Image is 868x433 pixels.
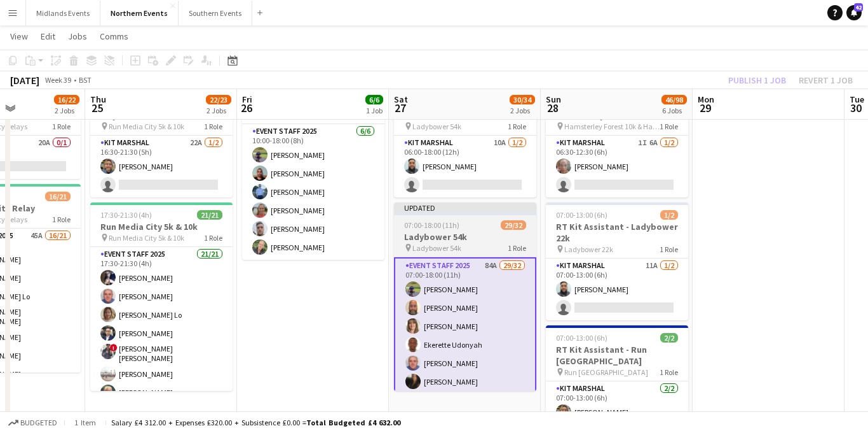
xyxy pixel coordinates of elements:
h3: Run Media City 5k & 10k [90,221,233,232]
app-job-card: 10:00-18:00 (8h)6/6Ladybower SET UP Ladybower SET UP1 RoleEvent Staff 20256/610:00-18:00 (8h)[PER... [242,80,384,260]
app-card-role: Kit Marshal22A1/216:30-21:30 (5h)[PERSON_NAME] [90,136,233,197]
span: 1 item [70,418,100,427]
span: 16/21 [45,192,71,201]
span: 1 Role [508,122,526,131]
span: 16/22 [54,95,79,104]
button: Midlands Events [26,1,100,25]
span: 30/34 [510,95,535,104]
app-card-role: Kit Marshal10A1/206:00-18:00 (12h)[PERSON_NAME] [394,136,536,197]
div: BST [79,75,92,85]
span: Ladybower 22k [564,245,613,254]
span: Total Budgeted £4 632.00 [306,418,400,427]
span: 28 [544,101,561,115]
a: Edit [36,28,60,45]
span: 29/32 [501,220,526,230]
app-job-card: Updated07:00-18:00 (11h)29/32Ladybower 54k Ladybower 54k1 RoleEvent Staff 202584A29/3207:00-18:00... [394,202,536,391]
span: 22/23 [206,95,231,104]
span: Sun [546,94,561,105]
span: 2/2 [660,333,678,343]
span: 1 Role [52,215,71,224]
app-job-card: 17:30-21:30 (4h)21/21Run Media City 5k & 10k Run Media City 5k & 10k1 RoleEvent Staff 202521/2117... [90,202,233,391]
span: Mon [698,94,714,105]
div: 1 Job [366,106,383,115]
span: Edit [41,31,55,42]
button: Budgeted [6,416,59,430]
span: 1 Role [508,243,526,253]
div: 2 Jobs [510,106,534,115]
span: Fri [242,94,252,105]
span: Thu [90,94,106,105]
a: View [5,28,33,45]
a: 42 [846,5,862,20]
span: 1 Role [204,233,222,243]
span: Sat [394,94,408,105]
app-job-card: 06:30-12:30 (6h)1/2RT Kit Assistant - Hamsterley Forest 10k & Half Marathon Hamsterley Forest 10k... [546,80,688,197]
span: 42 [854,3,863,11]
span: Run Media City 5k & 10k [109,233,184,243]
h3: RT Kit Assistant - Ladybower 22k [546,221,688,244]
span: 21/21 [197,210,222,220]
span: 6/6 [365,95,383,104]
a: Jobs [63,28,92,45]
div: Updated [394,202,536,213]
span: 1 Role [52,122,71,131]
h3: RT Kit Assistant - Run [GEOGRAPHIC_DATA] [546,344,688,367]
span: Ladybower 54k [412,122,461,131]
span: Comms [100,31,128,42]
a: Comms [95,28,133,45]
span: Jobs [68,31,87,42]
app-card-role: Kit Marshal1I6A1/206:30-12:30 (6h)[PERSON_NAME] [546,136,688,197]
div: 2 Jobs [55,106,79,115]
span: View [10,31,28,42]
span: 27 [392,101,408,115]
span: Ladybower 54k [412,243,461,253]
span: 46/98 [661,95,687,104]
span: 1 Role [660,245,678,254]
app-job-card: 06:00-18:00 (12h)1/2RT Kit Assistant - Ladybower 54k Ladybower 54k1 RoleKit Marshal10A1/206:00-18... [394,80,536,197]
app-job-card: 16:30-21:30 (5h)1/2RT Kit Assistant - Run Media City 5k & 10k Run Media City 5k & 10k1 RoleKit Ma... [90,80,233,197]
span: 1 Role [660,367,678,377]
span: Week 39 [42,75,74,85]
span: Run Media City 5k & 10k [109,122,184,131]
button: Northern Events [100,1,179,25]
span: 1/2 [660,210,678,220]
span: Run [GEOGRAPHIC_DATA] [564,367,648,377]
span: 07:00-13:00 (6h) [556,210,607,220]
div: [DATE] [10,74,39,87]
div: Salary £4 312.00 + Expenses £320.00 + Subsistence £0.00 = [111,418,400,427]
div: 6 Jobs [662,106,686,115]
span: 1 Role [204,122,222,131]
span: Tue [850,94,864,105]
span: 1 Role [660,122,678,131]
app-card-role: Event Staff 20256/610:00-18:00 (8h)[PERSON_NAME][PERSON_NAME][PERSON_NAME][PERSON_NAME][PERSON_NA... [242,124,384,260]
span: 30 [848,101,864,115]
span: 07:00-18:00 (11h) [404,220,459,230]
div: 2 Jobs [207,106,231,115]
span: 29 [696,101,714,115]
app-card-role: Kit Marshal11A1/207:00-13:00 (6h)[PERSON_NAME] [546,259,688,320]
span: 26 [240,101,252,115]
button: Southern Events [179,1,252,25]
span: 17:30-21:30 (4h) [100,210,152,220]
app-job-card: 07:00-13:00 (6h)1/2RT Kit Assistant - Ladybower 22k Ladybower 22k1 RoleKit Marshal11A1/207:00-13:... [546,202,688,320]
span: Hamsterley Forest 10k & Half Marathon [564,122,660,131]
span: 25 [88,101,106,115]
span: Budgeted [20,418,57,427]
h3: Ladybower 54k [394,231,536,243]
span: ! [110,344,118,351]
span: 07:00-13:00 (6h) [556,333,607,343]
